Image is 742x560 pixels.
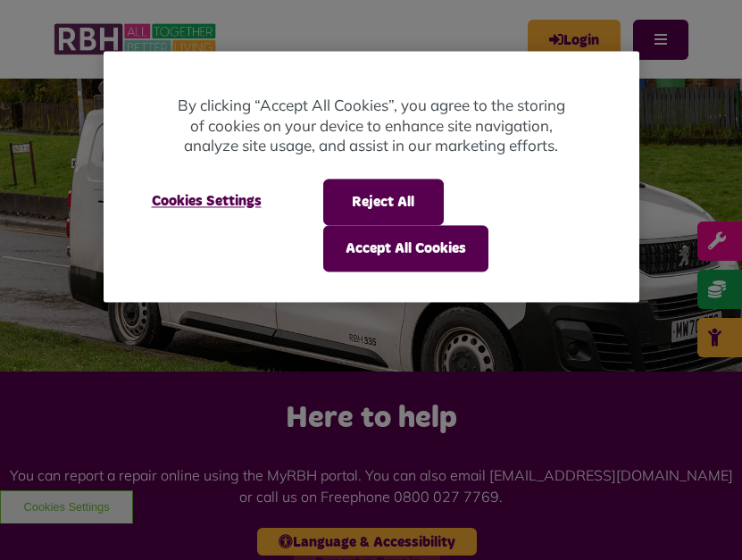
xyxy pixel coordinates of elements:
button: Reject All [323,179,444,225]
div: Cookie banner [104,51,639,302]
div: Privacy [104,51,639,302]
p: By clicking “Accept All Cookies”, you agree to the storing of cookies on your device to enhance s... [175,96,568,156]
button: Cookies Settings [130,179,283,223]
button: Accept All Cookies [323,225,488,272]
